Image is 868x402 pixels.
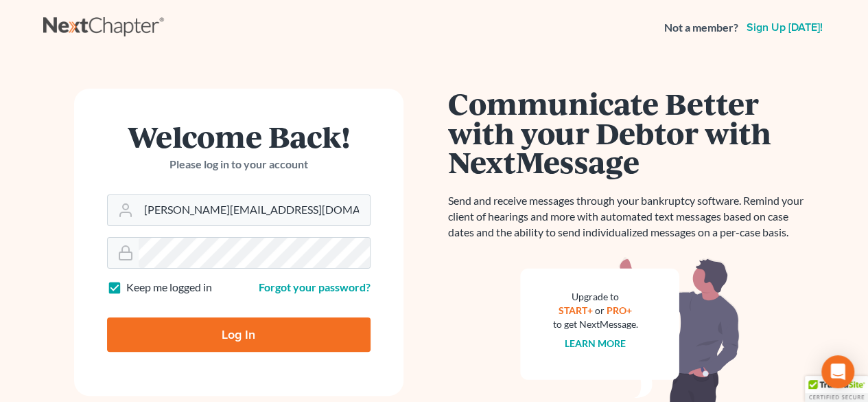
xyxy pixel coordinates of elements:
[607,304,632,316] a: PRO+
[126,280,212,295] label: Keep me logged in
[553,290,638,304] div: Upgrade to
[448,89,812,177] h1: Communicate Better with your Debtor with NextMessage
[559,304,593,316] a: START+
[565,337,626,349] a: Learn more
[821,355,854,388] div: Open Intercom Messenger
[595,304,605,316] span: or
[664,20,738,36] strong: Not a member?
[107,122,371,151] h1: Welcome Back!
[744,22,825,33] a: Sign up [DATE]!
[553,317,638,331] div: to get NextMessage.
[107,317,371,352] input: Log In
[259,280,371,293] a: Forgot your password?
[107,157,371,172] p: Please log in to your account
[448,193,812,241] p: Send and receive messages through your bankruptcy software. Remind your client of hearings and mo...
[805,376,868,402] div: TrustedSite Certified
[139,195,370,225] input: Email Address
